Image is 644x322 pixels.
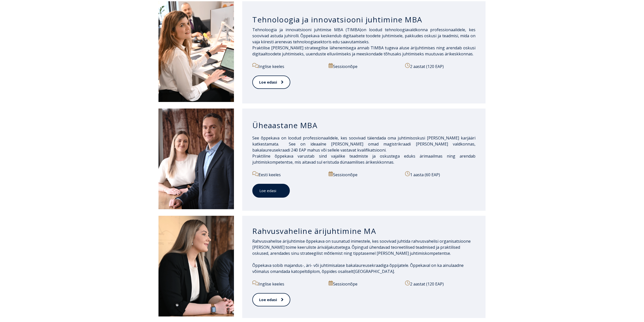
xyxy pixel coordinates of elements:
p: Sessioonõpe [329,171,399,178]
span: on loodud tehnoloogiavaldkonna professionaalidele, kes soovivad astuda juhirolli. Õppekava kesken... [252,27,475,45]
span: Tehnoloogia ja innovatsiooni juhtimise MBA (TIMBA) [252,27,361,32]
span: . [394,269,395,274]
img: DSC_1907 [158,216,234,316]
img: DSC_1995 [158,109,234,209]
h3: Rahvusvaheline ärijuhtimine MA [252,226,475,236]
span: [GEOGRAPHIC_DATA] [353,269,394,274]
h3: Üheaastane MBA [252,121,475,130]
img: DSC_2558 [158,1,234,102]
h3: Tehnoloogia ja innovatsiooni juhtimine MBA [252,15,475,24]
span: Õppekaval on ka ainulaadne võimalus omandada ka [252,263,464,274]
p: 1 aasta (60 EAP) [405,171,475,178]
span: Praktiline õppekava varustab sind vajalike teadmiste ja oskustega eduks ärimaailmas ning arendab ... [252,153,475,165]
span: See õppekava on loodud professionaalidele, kes soovivad täiendada oma juhtimisoskusi [PERSON_NAME... [252,135,475,153]
p: Eesti keeles [252,171,323,178]
a: Loe edasi [252,76,290,89]
p: Sessioonõpe [329,280,399,287]
p: Sessioonõpe [329,63,399,69]
span: Praktilise [PERSON_NAME] strateegilise lähenemisega annab TIMBA tugeva aluse ärijuhtimises ning a... [252,45,475,57]
a: Loe edasi [252,293,290,306]
a: Loe edasi [252,184,290,198]
span: , õppides osaliselt [320,269,353,274]
p: 2 aastat (120 EAP) [405,63,475,69]
span: topeltdiplom [296,269,320,274]
span: Rahvusvahelise ärijuhtimise õppekava on suunatud inimestele, kes soovivad juhtida rahvusvahelisi ... [252,238,471,256]
p: 2 aastat (120 EAP) [405,280,475,287]
p: Inglise keeles [252,280,323,287]
span: Õppekava sobib majandus-, äri- või juhtimisalase bakalaureusekraadiga õppijatele. [252,263,409,268]
p: Inglise keeles [252,63,323,69]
